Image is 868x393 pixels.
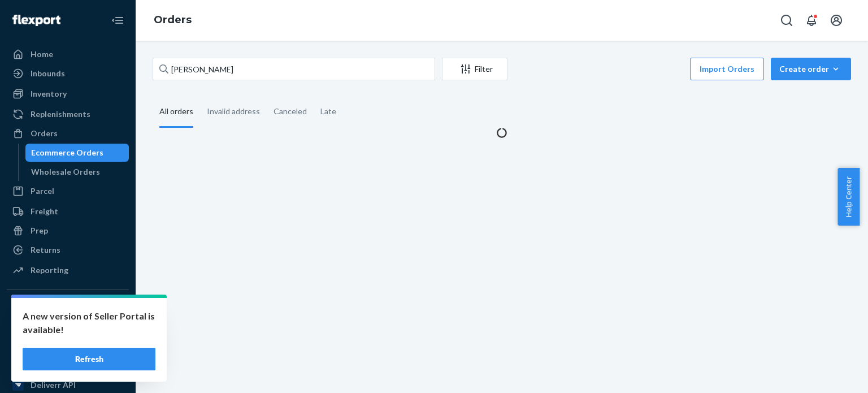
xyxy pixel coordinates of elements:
[7,241,129,259] a: Returns
[800,9,823,32] button: Open notifications
[7,202,129,221] a: Freight
[779,63,843,75] div: Create order
[274,97,307,126] div: Canceled
[7,222,129,240] a: Prep
[25,163,129,181] a: Wholesale Orders
[7,318,129,336] a: f12898-4
[7,45,129,63] a: Home
[23,309,155,336] p: A new version of Seller Portal is available!
[320,97,336,126] div: Late
[31,128,58,139] div: Orders
[7,357,129,375] a: Amazon
[31,225,48,236] div: Prep
[7,85,129,103] a: Inventory
[207,97,260,126] div: Invalid address
[31,147,103,158] div: Ecommerce Orders
[31,265,68,276] div: Reporting
[31,166,100,178] div: Wholesale Orders
[31,244,60,256] div: Returns
[7,124,129,142] a: Orders
[25,144,129,162] a: Ecommerce Orders
[442,58,507,80] button: Filter
[23,348,155,370] button: Refresh
[775,9,798,32] button: Open Search Box
[7,299,129,317] button: Integrations
[31,49,53,60] div: Home
[145,4,201,37] ol: breadcrumbs
[106,9,129,32] button: Close Navigation
[31,379,76,391] div: Deliverr API
[837,168,860,226] button: Help Center
[31,185,54,197] div: Parcel
[31,68,65,79] div: Inbounds
[7,261,129,279] a: Reporting
[690,58,764,80] button: Import Orders
[31,109,90,120] div: Replenishments
[7,64,129,83] a: Inbounds
[31,206,58,217] div: Freight
[7,105,129,123] a: Replenishments
[7,182,129,200] a: Parcel
[12,15,60,26] img: Flexport logo
[154,14,192,26] a: Orders
[825,9,848,32] button: Open account menu
[442,63,507,75] div: Filter
[7,338,129,356] a: 5176b9-7b
[159,97,193,128] div: All orders
[31,88,67,100] div: Inventory
[771,58,851,80] button: Create order
[153,58,435,80] input: Search orders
